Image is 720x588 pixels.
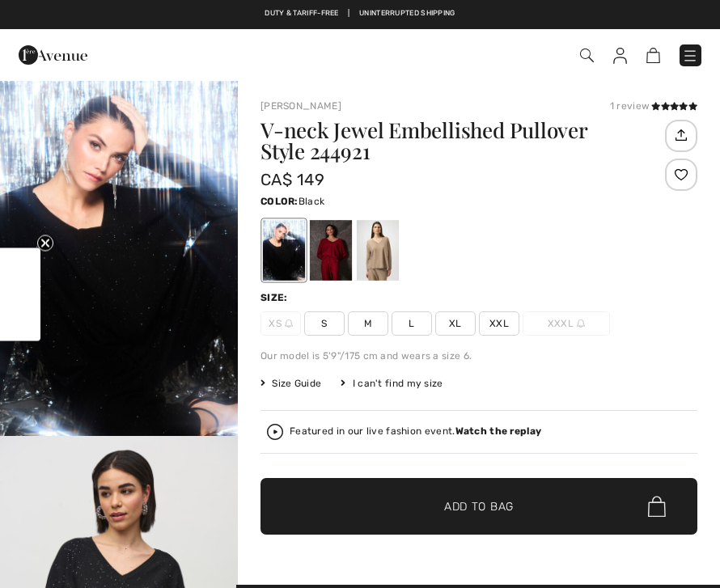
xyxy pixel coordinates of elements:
h1: V-neck Jewel Embellished Pullover Style 244921 [260,120,661,162]
span: Add to Bag [444,498,514,515]
img: Share [667,121,694,149]
span: XL [435,311,476,336]
span: Black [299,196,325,207]
span: CA$ 149 [260,170,324,189]
span: S [304,311,345,336]
img: ring-m.svg [285,319,293,328]
strong: Watch the replay [455,425,542,437]
img: Search [580,49,594,62]
img: Shopping Bag [646,48,660,63]
img: Bag.svg [648,496,666,517]
span: XXL [479,311,519,336]
div: Our model is 5'9"/175 cm and wears a size 6. [260,349,697,363]
div: Deep cherry [310,220,352,281]
a: Free shipping on orders over $99 [255,8,390,19]
span: XXXL [523,311,610,336]
div: Fawn [357,220,399,281]
div: Black [263,220,305,281]
img: My Info [613,48,627,64]
div: I can't find my size [341,376,443,391]
div: Size: [260,290,291,305]
span: M [348,311,388,336]
a: Free Returns [411,8,465,19]
a: [PERSON_NAME] [260,100,341,112]
img: 1ère Avenue [19,39,87,71]
img: ring-m.svg [577,319,585,328]
div: Featured in our live fashion event. [290,426,541,437]
span: Size Guide [260,376,321,391]
button: Add to Bag [260,478,697,535]
span: L [392,311,432,336]
img: Menu [682,48,698,64]
span: | [400,8,401,19]
div: 1 review [610,99,697,113]
button: Close teaser [37,235,53,251]
span: XS [260,311,301,336]
span: Color: [260,196,299,207]
a: 1ère Avenue [19,46,87,61]
img: Watch the replay [267,424,283,440]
